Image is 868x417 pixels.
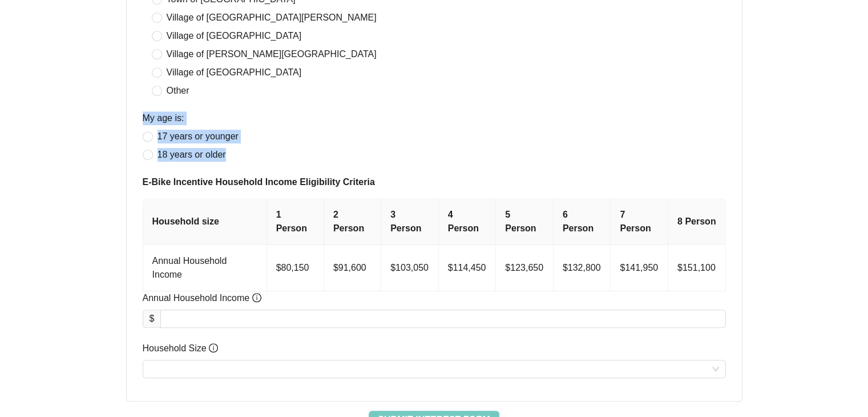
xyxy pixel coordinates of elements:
span: E-Bike Incentive Household Income Eligibility Criteria [143,175,726,189]
div: $ [143,310,161,328]
span: info-circle [252,293,261,302]
td: $141,950 [611,245,668,291]
td: $123,650 [496,245,554,291]
td: $91,600 [324,245,381,291]
td: Annual Household Income [143,245,267,291]
span: Other [162,84,194,98]
th: Household size [143,199,267,245]
span: Village of [GEOGRAPHIC_DATA] [162,29,306,43]
span: 18 years or older [153,148,231,162]
th: 1 Person [267,199,324,245]
span: Village of [PERSON_NAME][GEOGRAPHIC_DATA] [162,47,381,61]
td: $80,150 [267,245,324,291]
th: 7 Person [611,199,668,245]
th: 3 Person [381,199,439,245]
td: $103,050 [381,245,439,291]
td: $132,800 [554,245,611,291]
span: 17 years or younger [153,130,243,143]
th: 5 Person [496,199,554,245]
th: 6 Person [554,199,611,245]
th: 4 Person [439,199,496,245]
td: $114,450 [439,245,496,291]
span: Village of [GEOGRAPHIC_DATA][PERSON_NAME] [162,11,381,25]
span: Annual Household Income [143,291,261,305]
th: 8 Person [668,199,726,245]
span: info-circle [209,343,218,352]
span: Household Size [143,342,219,355]
label: My age is: [143,111,184,125]
td: $151,100 [668,245,726,291]
th: 2 Person [324,199,381,245]
span: Village of [GEOGRAPHIC_DATA] [162,66,306,79]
